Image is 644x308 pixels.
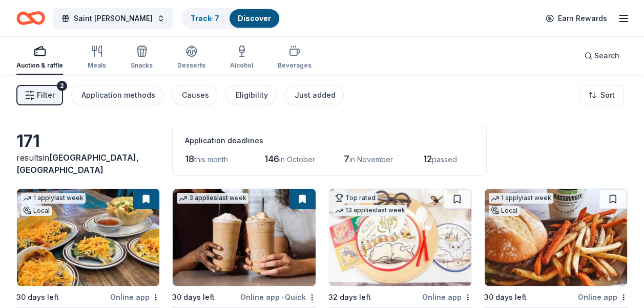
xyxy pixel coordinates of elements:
[238,14,271,23] a: Discover
[131,41,153,75] button: Snacks
[329,189,471,286] img: Image for Oriental Trading
[278,41,311,75] button: Beverages
[185,135,474,147] div: Application deadlines
[225,85,276,105] button: Eligibility
[177,61,205,70] div: Desserts
[485,189,627,286] img: Image for Grassburger
[230,41,253,75] button: Alcohol
[88,61,106,70] div: Meals
[81,89,155,101] div: Application methods
[328,291,371,303] div: 32 days left
[236,89,268,101] div: Eligibility
[594,50,619,62] span: Search
[177,193,248,204] div: 3 applies last week
[579,85,624,105] button: Sort
[172,291,215,303] div: 30 days left
[484,291,527,303] div: 30 days left
[333,205,407,216] div: 13 applies last week
[284,85,344,105] button: Just added
[576,46,628,66] button: Search
[173,189,315,286] img: Image for The Human Bean
[16,61,63,70] div: Auction & raffle
[16,131,160,151] div: 171
[110,291,160,303] div: Online app
[489,193,553,204] div: 1 apply last week
[423,153,432,164] span: 12
[240,291,316,303] div: Online app Quick
[16,6,45,30] a: Home
[489,206,520,216] div: Local
[191,14,219,23] a: Track· 7
[21,206,52,216] div: Local
[422,291,472,303] div: Online app
[185,153,194,164] span: 18
[539,9,613,28] a: Earn Rewards
[16,152,139,175] span: in
[600,89,615,101] span: Sort
[16,151,160,176] div: results
[194,155,228,164] span: this month
[53,8,173,29] button: Saint [PERSON_NAME]
[278,61,311,70] div: Beverages
[16,85,63,105] button: Filter2
[344,153,349,164] span: 7
[16,41,63,75] button: Auction & raffle
[578,291,628,303] div: Online app
[74,12,153,25] span: Saint [PERSON_NAME]
[16,291,59,303] div: 30 days left
[88,41,106,75] button: Meals
[57,81,67,91] div: 2
[17,189,159,286] img: Image for Sadie's of New Mexico
[16,152,139,175] span: [GEOGRAPHIC_DATA], [GEOGRAPHIC_DATA]
[349,155,393,164] span: in November
[264,153,279,164] span: 146
[172,85,217,105] button: Causes
[71,85,163,105] button: Application methods
[333,193,378,203] div: Top rated
[177,41,205,75] button: Desserts
[131,61,153,70] div: Snacks
[279,155,315,164] span: in October
[37,89,55,101] span: Filter
[21,193,86,204] div: 1 apply last week
[295,89,336,101] div: Just added
[230,61,253,70] div: Alcohol
[432,155,457,164] span: passed
[182,89,209,101] div: Causes
[281,293,283,301] span: •
[181,8,280,29] button: Track· 7Discover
